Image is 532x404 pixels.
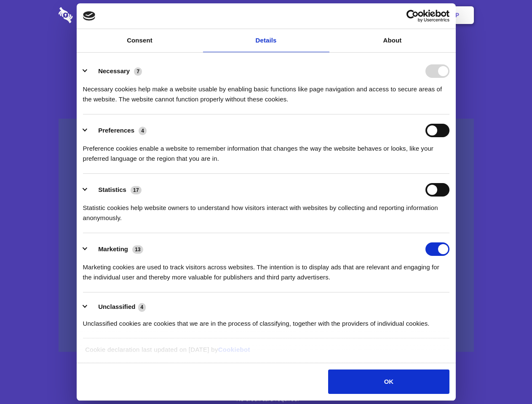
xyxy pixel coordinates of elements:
button: Marketing (13) [83,242,149,256]
span: 17 [131,186,142,194]
a: Wistia video thumbnail [59,119,474,352]
label: Necessary [98,67,130,74]
div: Statistic cookies help website owners to understand how visitors interact with websites by collec... [83,197,449,223]
button: OK [328,369,449,394]
div: Necessary cookies help make a website usable by enabling basic functions like page navigation and... [83,78,449,104]
a: Usercentrics Cookiebot - opens in a new window [376,10,449,22]
a: Details [203,29,329,52]
a: Cookiebot [218,346,250,353]
button: Statistics (17) [83,183,147,197]
a: About [329,29,456,52]
button: Necessary (7) [83,64,147,78]
a: Consent [77,29,203,52]
h1: Eliminate Slack Data Loss. [59,38,474,68]
a: Login [382,2,419,28]
div: Preference cookies enable a website to remember information that changes the way the website beha... [83,137,449,164]
h4: Auto-redaction of sensitive data, encrypted data sharing and self-destructing private chats. Shar... [59,77,474,104]
span: 4 [139,127,147,135]
img: logo [83,11,96,21]
span: 4 [138,303,146,311]
div: Marketing cookies are used to track visitors across websites. The intention is to display ads tha... [83,256,449,282]
button: Preferences (4) [83,124,152,137]
img: logo-wordmark-white-trans-d4663122ce5f474addd5e946df7df03e33cb6a1c49d2221995e7729f52c070b2.svg [59,7,131,23]
span: 7 [134,67,142,76]
label: Preferences [98,127,134,134]
label: Statistics [98,186,126,193]
a: Contact [342,2,380,28]
label: Marketing [98,245,128,252]
div: Cookie declaration last updated on [DATE] by [79,345,453,361]
div: Unclassified cookies are cookies that we are in the process of classifying, together with the pro... [83,312,449,329]
iframe: Drift Widget Chat Controller [490,362,522,394]
span: 13 [132,245,143,254]
a: Pricing [247,2,284,28]
button: Unclassified (4) [83,302,151,312]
